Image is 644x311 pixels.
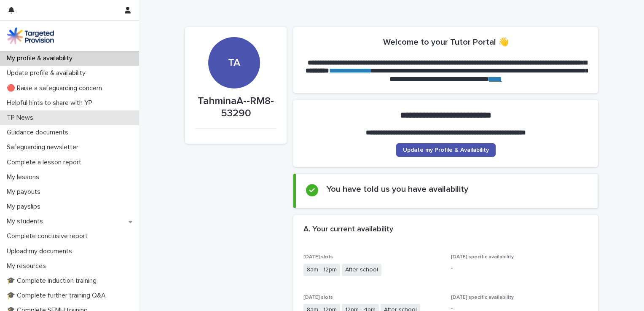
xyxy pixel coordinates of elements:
p: Complete a lesson report [3,158,88,166]
h2: You have told us you have availability [327,184,468,194]
p: TP News [3,114,40,122]
span: [DATE] specific availability [451,255,514,260]
h2: A. Your current availability [303,225,393,234]
div: TA [208,5,260,69]
p: Helpful hints to share with YP [3,99,99,107]
h2: Welcome to your Tutor Portal 👋 [383,37,509,47]
p: My lessons [3,173,46,181]
a: Update my Profile & Availability [396,143,496,157]
p: 🎓 Complete further training Q&A [3,292,113,300]
span: [DATE] slots [303,295,333,300]
p: Upload my documents [3,247,79,255]
p: - [451,264,588,273]
p: Complete conclusive report [3,232,94,240]
img: M5nRWzHhSzIhMunXDL62 [7,27,54,44]
p: Update profile & availability [3,69,92,77]
span: After school [342,264,381,276]
p: My profile & availability [3,54,79,62]
p: My payouts [3,188,47,196]
span: [DATE] slots [303,255,333,260]
p: TahminaA--RM8-53290 [195,95,276,120]
p: 🎓 Complete induction training [3,277,103,285]
span: Update my Profile & Availability [403,147,489,153]
p: Guidance documents [3,129,75,137]
span: 8am - 12pm [303,264,340,276]
p: Safeguarding newsletter [3,143,85,151]
p: 🔴 Raise a safeguarding concern [3,84,109,92]
p: My payslips [3,203,47,211]
p: My students [3,217,50,225]
span: [DATE] specific availability [451,295,514,300]
p: My resources [3,262,53,270]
